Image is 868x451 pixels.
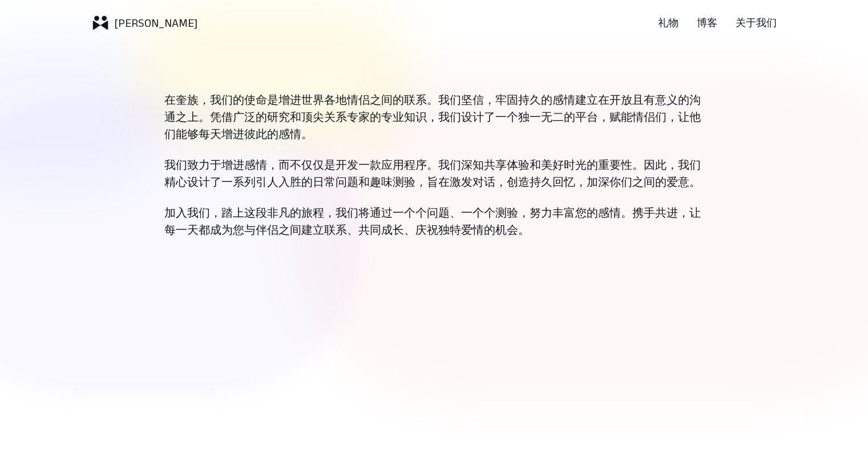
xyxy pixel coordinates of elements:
[91,14,110,32] img: 标志图标
[697,15,717,31] a: 博客
[164,159,701,188] font: 我们致力于增进感情，而不仅仅是开发一款应用程序。我们深知共享体验和美好时光的重要性。因此，我们精心设计了一系列引人入胜的日常问题和趣味测验，旨在激发对话，创造持久回忆，加深你们之间的爱意。
[91,14,197,32] a: 标志图标[PERSON_NAME]
[164,94,701,140] font: 在奎族，我们的使命是增进世界各地情侣之间的联系。我们坚信，牢固持久的感情建立在开放且有意义的沟通之上。凭借广泛的研究和顶尖关系专家的专业知识，我们设计了一个独一无二的平台，赋能情侣们，让他们能够...
[736,15,777,31] a: 关于我们
[114,17,197,29] font: [PERSON_NAME]
[658,17,679,29] font: 礼物
[164,206,701,236] font: 加入我们，踏上这段非凡的旅程，我们将通过一个个问题、一个个测验，努力丰富您的感情。携手共进，让每一天都成为您与伴侣之间建立联系、共同成长、庆祝独特爱情的机会。
[697,17,717,29] font: 博客
[658,15,679,31] a: 礼物
[736,17,777,29] font: 关于我们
